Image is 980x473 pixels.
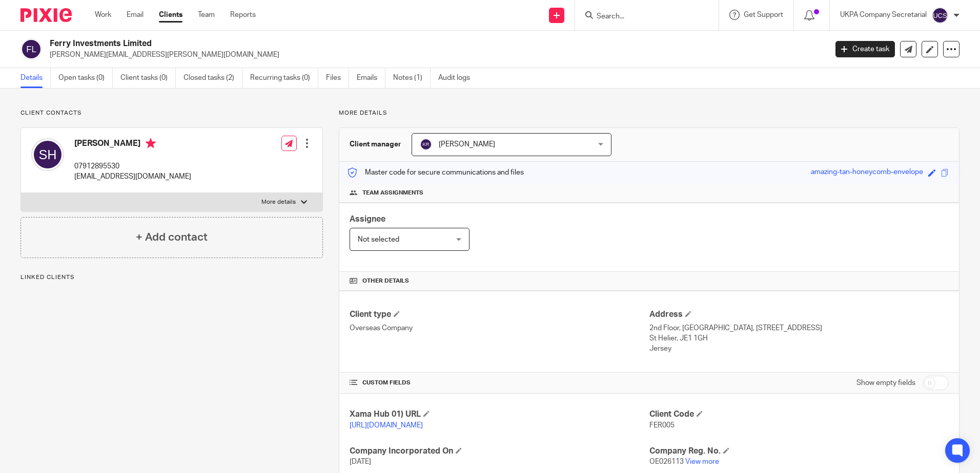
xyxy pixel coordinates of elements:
h4: Address [649,309,949,320]
span: [DATE] [350,458,371,465]
h4: Client type [350,309,649,320]
a: Work [95,10,111,20]
p: Master code for secure communications and files [347,167,524,178]
a: Email [127,10,144,20]
a: Files [326,68,349,88]
input: Search [596,12,688,21]
h4: Company Incorporated On [350,446,649,457]
p: UKPA Company Secretarial [840,10,927,20]
p: [PERSON_NAME][EMAIL_ADDRESS][PERSON_NAME][DOMAIN_NAME] [50,50,820,60]
span: OE026113 [649,458,684,465]
a: Recurring tasks (0) [250,68,318,88]
a: Clients [159,10,182,20]
p: 2nd Floor, [GEOGRAPHIC_DATA], [STREET_ADDRESS] [649,323,949,333]
a: Emails [357,68,385,88]
span: Other details [362,277,409,285]
p: Linked clients [21,273,323,282]
label: Show empty fields [856,378,915,388]
span: Assignee [350,215,385,223]
a: Client tasks (0) [120,68,176,88]
p: Overseas Company [350,323,649,333]
h4: + Add contact [136,229,208,245]
img: svg%3E [21,38,42,60]
p: 07912895530 [74,161,191,171]
span: FER005 [649,422,675,429]
span: [PERSON_NAME] [439,141,495,148]
p: More details [339,109,959,117]
h4: Company Reg. No. [649,446,949,457]
p: [EMAIL_ADDRESS][DOMAIN_NAME] [74,171,191,182]
a: View more [685,458,719,465]
a: Create task [835,41,895,57]
a: Team [198,10,215,20]
div: amazing-tan-honeycomb-envelope [811,167,923,179]
p: More details [261,198,296,206]
h4: [PERSON_NAME] [74,138,191,151]
h3: Client manager [350,139,401,149]
a: Audit logs [438,68,478,88]
p: Client contacts [21,109,323,117]
a: Reports [230,10,256,20]
img: svg%3E [420,138,432,150]
img: svg%3E [31,138,64,171]
a: Open tasks (0) [58,68,113,88]
h4: CUSTOM FIELDS [350,379,649,387]
h2: Ferry Investments Limited [50,38,666,49]
a: Closed tasks (2) [183,68,242,88]
a: Details [21,68,51,88]
span: Team assignments [362,189,423,197]
p: Jersey [649,343,949,354]
img: svg%3E [932,7,948,24]
h4: Client Code [649,409,949,420]
h4: Xama Hub 01) URL [350,409,649,420]
i: Primary [146,138,156,148]
img: Pixie [21,8,72,22]
span: Not selected [358,236,399,243]
a: [URL][DOMAIN_NAME] [350,422,423,429]
p: St Helier, JE1 1GH [649,333,949,343]
span: Get Support [744,11,783,18]
a: Notes (1) [393,68,431,88]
